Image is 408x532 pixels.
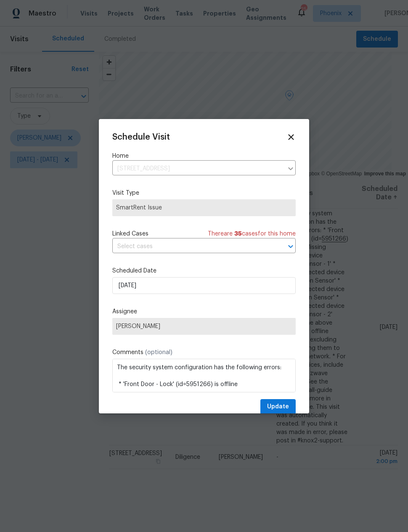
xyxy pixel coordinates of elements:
span: SmartRent Issue [116,204,292,212]
span: Schedule Visit [112,133,170,141]
label: Assignee [112,307,296,316]
span: Linked Cases [112,230,148,238]
button: Update [260,399,296,415]
span: There are case s for this home [208,230,296,238]
label: Comments [112,348,296,357]
input: M/D/YYYY [112,277,296,294]
textarea: The security system configuration has the following errors: * 'Front Door - Lock' (id=5951266) is... [112,359,296,392]
span: Update [267,402,289,412]
span: Close [286,132,296,142]
span: (optional) [145,349,172,355]
button: Open [285,241,297,252]
span: [PERSON_NAME] [116,323,292,330]
label: Home [112,152,296,160]
label: Scheduled Date [112,267,296,275]
input: Enter in an address [112,162,283,175]
span: 35 [234,231,242,237]
input: Select cases [112,240,272,253]
label: Visit Type [112,189,296,197]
